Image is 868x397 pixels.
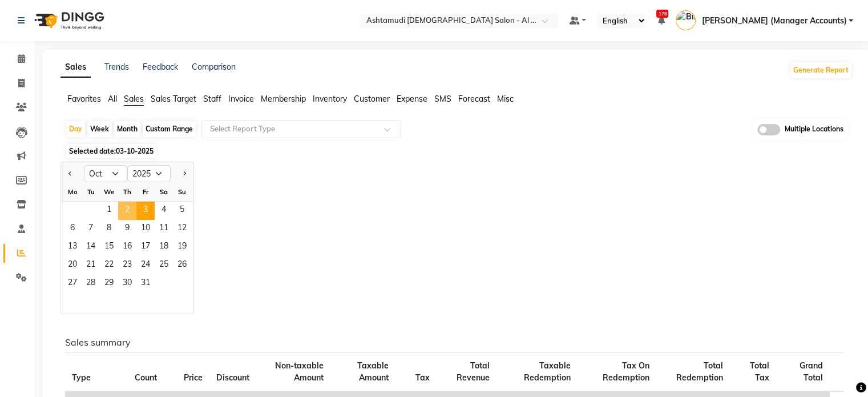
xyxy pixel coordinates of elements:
div: Wednesday, October 29, 2025 [100,275,118,293]
div: Tuesday, October 7, 2025 [82,220,100,238]
div: Monday, October 6, 2025 [63,220,82,238]
span: Sales Target [151,94,196,104]
div: Thursday, October 9, 2025 [118,220,136,238]
div: Month [114,121,140,137]
span: Price [184,372,203,383]
span: Inventory [313,94,347,104]
span: Sales [124,94,144,104]
span: Tax [415,372,430,383]
div: Wednesday, October 15, 2025 [100,238,118,256]
span: 03-10-2025 [116,147,154,155]
span: [PERSON_NAME] (Manager Accounts) [701,15,846,27]
span: 13 [63,238,82,256]
span: 17 [136,238,155,256]
span: 31 [136,275,155,293]
span: 26 [173,256,191,275]
span: 9 [118,220,136,238]
div: Thursday, October 2, 2025 [118,202,136,220]
span: Tax On Redemption [603,360,649,383]
span: 16 [118,238,136,256]
button: Generate Report [790,62,851,78]
span: 7 [82,220,100,238]
span: Total Tax [750,360,769,383]
span: Invoice [228,94,254,104]
a: 178 [657,15,664,26]
span: Membership [261,94,306,104]
div: Wednesday, October 22, 2025 [100,256,118,275]
div: Saturday, October 18, 2025 [155,238,173,256]
div: Saturday, October 4, 2025 [155,202,173,220]
span: 19 [173,238,191,256]
div: Saturday, October 11, 2025 [155,220,173,238]
div: Mo [63,183,82,201]
a: Sales [60,57,91,78]
div: Monday, October 13, 2025 [63,238,82,256]
a: Trends [104,62,129,72]
span: 22 [100,256,118,275]
span: 8 [100,220,118,238]
span: 3 [136,202,155,220]
span: Taxable Redemption [524,360,571,383]
span: 28 [82,275,100,293]
div: Fr [136,183,155,201]
img: Bindu (Manager Accounts) [676,10,696,30]
span: 10 [136,220,155,238]
select: Select month [84,165,127,182]
div: Thursday, October 23, 2025 [118,256,136,275]
div: Sunday, October 19, 2025 [173,238,191,256]
div: Sunday, October 12, 2025 [173,220,191,238]
h6: Sales summary [65,337,843,348]
span: 178 [656,10,668,18]
span: SMS [434,94,451,104]
span: Count [135,372,157,383]
span: Grand Total [800,360,823,383]
span: 25 [155,256,173,275]
span: Staff [203,94,221,104]
span: 20 [63,256,82,275]
span: Forecast [458,94,490,104]
span: Expense [397,94,427,104]
img: logo [29,5,107,37]
span: 11 [155,220,173,238]
div: Wednesday, October 8, 2025 [100,220,118,238]
span: Misc [497,94,514,104]
div: Monday, October 27, 2025 [63,275,82,293]
div: Friday, October 3, 2025 [136,202,155,220]
div: Tuesday, October 21, 2025 [82,256,100,275]
span: 12 [173,220,191,238]
span: 24 [136,256,155,275]
span: Discount [216,372,249,383]
span: 21 [82,256,100,275]
button: Previous month [66,165,75,183]
span: 14 [82,238,100,256]
div: Tu [82,183,100,201]
select: Select year [127,165,171,182]
span: 4 [155,202,173,220]
a: Feedback [143,62,178,72]
div: Friday, October 10, 2025 [136,220,155,238]
div: Monday, October 20, 2025 [63,256,82,275]
div: Custom Range [143,121,196,137]
span: Total Revenue [457,360,490,383]
span: 30 [118,275,136,293]
div: Tuesday, October 28, 2025 [82,275,100,293]
div: Sunday, October 26, 2025 [173,256,191,275]
span: Taxable Amount [357,360,389,383]
span: Customer [354,94,390,104]
span: Multiple Locations [785,124,843,135]
span: 5 [173,202,191,220]
span: 18 [155,238,173,256]
div: Friday, October 24, 2025 [136,256,155,275]
div: Thursday, October 16, 2025 [118,238,136,256]
div: Sa [155,183,173,201]
button: Next month [180,165,189,183]
div: Th [118,183,136,201]
div: Tuesday, October 14, 2025 [82,238,100,256]
div: Friday, October 31, 2025 [136,275,155,293]
div: Su [173,183,191,201]
div: Week [87,121,112,137]
span: 29 [100,275,118,293]
span: All [108,94,117,104]
div: Wednesday, October 1, 2025 [100,202,118,220]
span: 1 [100,202,118,220]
